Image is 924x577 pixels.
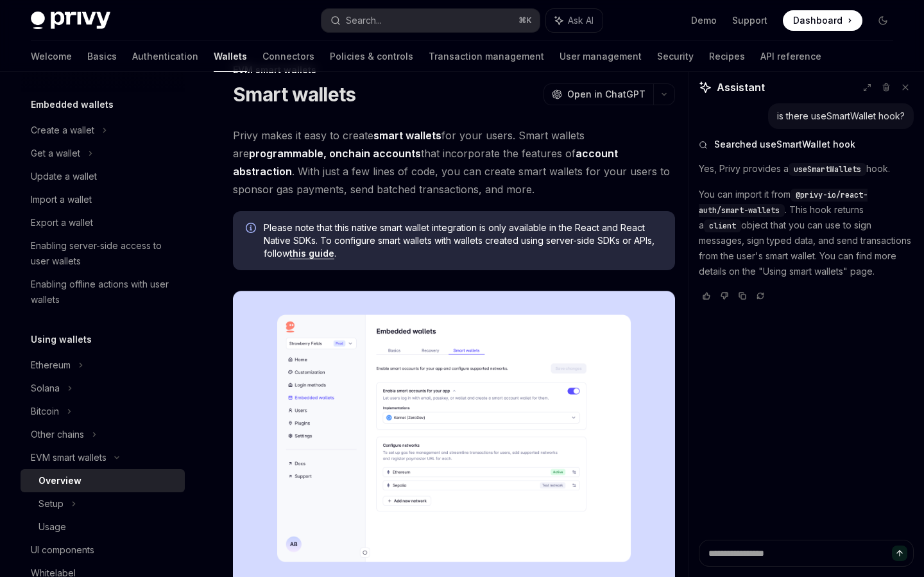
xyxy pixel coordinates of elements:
[31,404,59,419] div: Bitcoin
[691,14,717,27] a: Demo
[262,41,314,72] a: Connectors
[699,187,914,279] p: You can import it from . This hook returns a object that you can use to sign messages, sign typed...
[31,12,110,30] img: dark logo
[31,450,107,465] div: EVM smart wallets
[21,469,185,492] a: Overview
[321,9,539,32] button: Search...⌘K
[246,223,259,236] svg: Info
[31,215,93,230] div: Export a wallet
[794,164,861,175] span: useSmartWallets
[429,41,544,72] a: Transaction management
[233,126,675,198] span: Privy makes it easy to create for your users. Smart wallets are that incorporate the features of ...
[233,83,355,106] h1: Smart wallets
[31,357,71,373] div: Ethereum
[346,13,382,28] div: Search...
[518,15,532,26] span: ⌘ K
[31,123,94,138] div: Create a wallet
[87,41,117,72] a: Basics
[38,519,66,535] div: Usage
[38,496,64,512] div: Setup
[330,41,413,72] a: Policies & controls
[289,248,334,259] a: this guide
[732,14,767,27] a: Support
[31,169,97,184] div: Update a wallet
[760,41,821,72] a: API reference
[657,41,694,72] a: Security
[264,221,662,260] span: Please note that this native smart wallet integration is only available in the React and React Na...
[21,188,185,211] a: Import a wallet
[31,332,92,347] h5: Using wallets
[777,110,905,123] div: is there useSmartWallet hook?
[249,147,421,160] strong: programmable, onchain accounts
[373,129,441,142] strong: smart wallets
[699,161,914,177] p: Yes, Privy provides a hook.
[21,165,185,188] a: Update a wallet
[568,14,594,27] span: Ask AI
[546,9,603,32] button: Ask AI
[717,80,765,95] span: Assistant
[783,10,862,31] a: Dashboard
[709,221,736,231] span: client
[873,10,893,31] button: Toggle dark mode
[31,97,114,112] h5: Embedded wallets
[21,234,185,273] a: Enabling server-side access to user wallets
[793,14,843,27] span: Dashboard
[31,381,60,396] div: Solana
[714,138,855,151] span: Searched useSmartWallet hook
[31,146,80,161] div: Get a wallet
[560,41,642,72] a: User management
[31,277,177,307] div: Enabling offline actions with user wallets
[699,190,868,216] span: @privy-io/react-auth/smart-wallets
[892,546,907,561] button: Send message
[21,515,185,538] a: Usage
[31,542,94,558] div: UI components
[21,538,185,562] a: UI components
[31,238,177,269] div: Enabling server-side access to user wallets
[31,427,84,442] div: Other chains
[699,138,914,151] button: Searched useSmartWallet hook
[543,83,653,105] button: Open in ChatGPT
[21,211,185,234] a: Export a wallet
[214,41,247,72] a: Wallets
[31,41,72,72] a: Welcome
[31,192,92,207] div: Import a wallet
[567,88,646,101] span: Open in ChatGPT
[38,473,81,488] div: Overview
[21,273,185,311] a: Enabling offline actions with user wallets
[132,41,198,72] a: Authentication
[709,41,745,72] a: Recipes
